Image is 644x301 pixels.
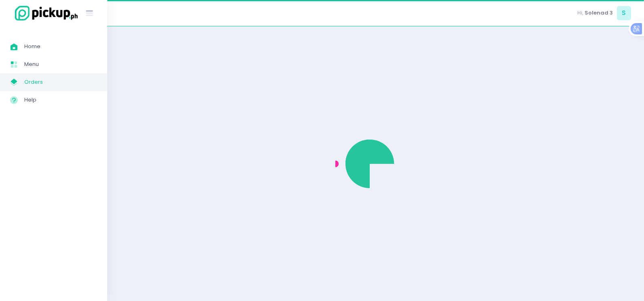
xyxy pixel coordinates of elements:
span: Solenad 3 [585,9,613,17]
img: logo [10,4,79,22]
span: Hi, [577,9,583,17]
span: Menu [24,59,97,70]
span: Orders [24,77,97,87]
span: S [617,6,631,20]
span: Home [24,41,97,52]
span: Help [24,95,97,105]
